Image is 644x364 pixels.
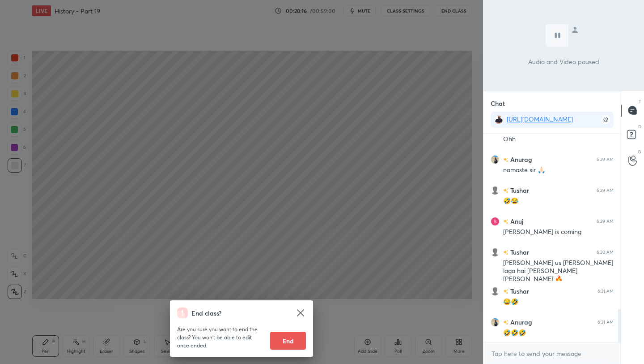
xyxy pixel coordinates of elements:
img: no-rating-badge.077c3623.svg [503,157,508,162]
img: no-rating-badge.077c3623.svg [503,188,508,193]
p: Chat [483,91,512,115]
div: [PERSON_NAME] us [PERSON_NAME] laga hai [PERSON_NAME] [PERSON_NAME] 🔥 [503,259,614,284]
h4: End class? [191,308,221,318]
button: End [270,332,306,350]
img: b9eb6263dd734dca820a5d2be3058b6d.jpg [491,155,500,164]
h6: Tushar [508,247,529,257]
div: 6:29 AM [597,187,614,193]
div: Ohh [503,135,614,144]
img: 2e1776e2a17a458f8f2ae63657c11f57.jpg [494,115,503,124]
p: D [638,123,641,130]
img: no-rating-badge.077c3623.svg [503,320,508,325]
div: [PERSON_NAME] is coming [503,228,614,237]
div: 🤣😂 [503,197,614,206]
p: Are you sure you want to end the class? You won’t be able to edit once ended. [177,325,263,350]
div: 6:29 AM [597,218,614,224]
h6: Anuj [508,217,523,226]
div: 6:30 AM [597,249,614,255]
p: Audio and Video paused [528,57,599,66]
div: grid [483,134,621,343]
div: 6:31 AM [597,288,614,294]
div: 😂🤣 [503,298,614,307]
img: default.png [491,286,500,295]
a: [URL][DOMAIN_NAME] [507,115,573,123]
h6: Tushar [508,186,529,195]
div: 6:29 AM [597,156,614,162]
h6: Anurag [508,317,532,327]
img: no-rating-badge.077c3623.svg [503,250,508,255]
p: T [639,98,641,105]
img: 3 [491,217,500,225]
img: default.png [491,247,500,256]
div: 🤣🤣🤣 [503,329,614,338]
p: G [638,148,641,155]
div: namaste sir 🙏🏻 [503,166,614,175]
img: default.png [491,186,500,195]
h6: Tushar [508,286,529,296]
img: b9eb6263dd734dca820a5d2be3058b6d.jpg [491,317,500,326]
div: 6:31 AM [597,319,614,325]
h6: Anurag [508,155,532,164]
img: no-rating-badge.077c3623.svg [503,219,508,224]
img: no-rating-badge.077c3623.svg [503,289,508,294]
